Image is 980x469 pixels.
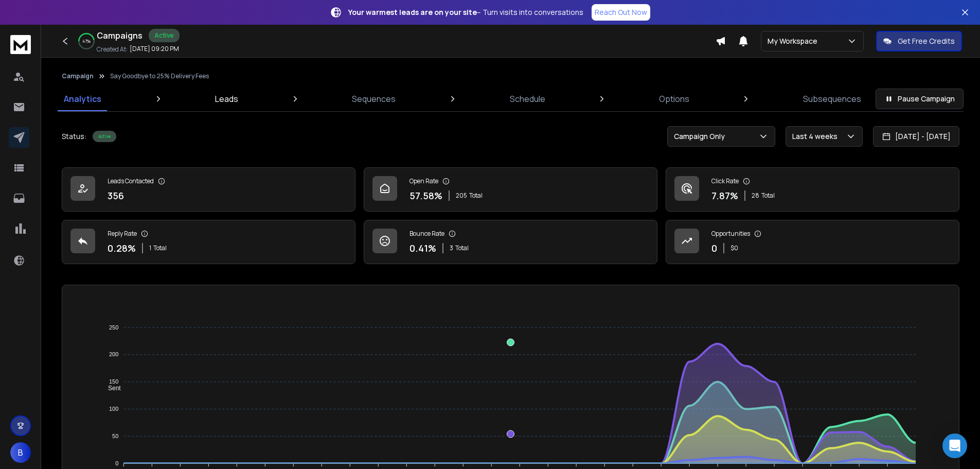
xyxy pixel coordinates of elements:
p: Analytics [64,93,101,105]
p: Last 4 weeks [792,131,842,142]
p: 0 [711,241,717,255]
p: Bounce Rate [409,230,444,238]
p: Options [659,93,689,105]
span: Total [455,244,469,252]
a: Click Rate7.87%28Total [666,167,959,212]
span: 3 [450,244,453,252]
p: 356 [108,188,124,203]
div: Open Intercom Messenger [942,433,967,458]
a: Options [653,86,696,111]
a: Leads Contacted356 [62,167,355,212]
p: [DATE] 09:20 PM [130,45,179,53]
p: Say Goodbye to 25% Delivery Fees [110,72,209,80]
p: Campaign Only [674,131,729,142]
p: Leads Contacted [108,177,154,185]
a: Leads [209,86,244,111]
tspan: 100 [109,406,118,412]
tspan: 250 [109,324,118,331]
p: 0.28 % [108,241,136,255]
p: 0.41 % [409,241,436,255]
p: Opportunities [711,230,750,238]
a: Opportunities0$0 [666,220,959,264]
p: Subsequences [803,93,861,105]
a: Subsequences [797,86,867,111]
a: Sequences [346,86,402,111]
p: Leads [215,93,238,105]
p: Reply Rate [108,230,137,238]
p: Sequences [352,93,396,105]
strong: Your warmest leads are on your site [348,7,477,17]
span: Sent [100,385,121,392]
p: 47 % [82,38,91,44]
p: Click Rate [711,177,739,185]
p: Created At: [97,45,128,54]
div: Active [149,29,180,42]
span: 205 [456,192,467,200]
tspan: 0 [115,460,118,466]
p: Get Free Credits [898,36,955,46]
span: 28 [752,192,759,200]
p: 7.87 % [711,188,738,203]
p: Status: [62,131,86,142]
span: Total [153,244,167,252]
tspan: 150 [109,378,118,385]
a: Analytics [58,86,108,111]
p: $ 0 [730,244,738,252]
a: Open Rate57.58%205Total [364,167,657,212]
p: My Workspace [768,36,822,46]
a: Schedule [504,86,551,111]
button: [DATE] - [DATE] [873,126,959,147]
tspan: 200 [109,352,118,358]
button: B [10,442,31,463]
a: Reply Rate0.28%1Total [62,220,355,264]
img: logo [10,35,31,54]
button: Pause Campaign [876,89,964,109]
span: Total [469,192,483,200]
button: Get Free Credits [876,31,962,51]
p: Schedule [510,93,545,105]
span: Total [761,192,775,200]
p: – Turn visits into conversations [348,7,583,18]
span: 1 [149,244,151,252]
button: Campaign [62,72,94,80]
tspan: 50 [112,433,118,439]
p: Open Rate [409,177,438,185]
p: 57.58 % [409,188,442,203]
a: Reach Out Now [592,4,650,21]
div: Active [93,131,116,142]
p: Reach Out Now [595,7,647,18]
a: Bounce Rate0.41%3Total [364,220,657,264]
h1: Campaigns [97,29,142,42]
